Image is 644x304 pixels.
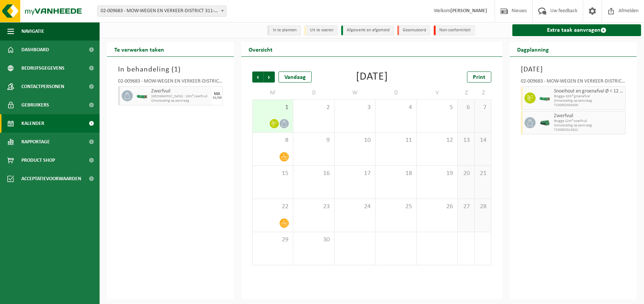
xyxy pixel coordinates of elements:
[252,71,263,83] span: Vorige
[297,136,330,144] span: 9
[458,86,474,99] td: Z
[267,25,301,35] li: In te plannen
[467,71,491,83] a: Print
[151,88,210,94] span: Zwerfvuil
[21,22,44,41] span: Navigatie
[461,104,470,112] span: 6
[554,88,623,94] span: Snoeihout en groenafval Ø < 12 cm
[252,86,293,99] td: M
[478,203,487,211] span: 28
[21,59,65,77] span: Bedrijfsgegevens
[338,136,371,144] span: 10
[136,93,148,99] img: HK-XC-10-GN-00
[256,136,289,144] span: 8
[521,64,626,75] h3: [DATE]
[297,104,330,112] span: 2
[297,170,330,178] span: 16
[417,86,458,99] td: V
[341,25,394,35] li: Afgewerkt en afgemeld
[420,136,454,144] span: 12
[473,74,485,80] span: Print
[98,6,226,16] span: 02-009683 - MOW-WEGEN EN VERKEER-DISTRICT 311-BRUGGE - 8000 BRUGGE, KONING ALBERT I LAAN 293
[461,203,470,211] span: 27
[151,99,210,103] span: Omwisseling op aanvraag
[278,71,312,83] div: Vandaag
[338,203,371,211] span: 24
[478,136,487,144] span: 14
[107,42,172,56] h2: Te verwerken taken
[420,203,454,211] span: 26
[461,136,470,144] span: 13
[521,79,626,86] div: 02-009683 - MOW-WEGEN EN VERKEER-DISTRICT 311-[GEOGRAPHIC_DATA] - [GEOGRAPHIC_DATA]
[256,170,289,178] span: 15
[478,104,487,112] span: 7
[379,104,412,112] span: 4
[21,96,49,114] span: Gebruikers
[554,94,623,99] span: Brugge-10m³ groenafval
[379,203,412,211] span: 25
[554,128,623,132] span: T250002513622
[21,151,55,170] span: Product Shop
[512,24,641,36] a: Extra taak aanvragen
[539,120,550,126] img: HK-XK-22-GN-00
[434,25,475,35] li: Non-conformiteit
[21,77,64,96] span: Contactpersonen
[379,170,412,178] span: 18
[21,41,49,59] span: Dashboard
[554,123,623,128] span: Omwisseling op aanvraag
[213,96,222,100] div: 01/09
[118,79,223,86] div: 02-009683 - MOW-WEGEN EN VERKEER-DISTRICT 311-[GEOGRAPHIC_DATA] - [GEOGRAPHIC_DATA]
[256,203,289,211] span: 22
[21,133,50,151] span: Rapportage
[356,71,388,83] div: [DATE]
[241,42,280,56] h2: Overzicht
[539,95,550,101] img: HK-XC-10-GN-00
[297,236,330,244] span: 30
[293,86,334,99] td: D
[510,42,556,56] h2: Dagplanning
[338,170,371,178] span: 17
[554,99,623,103] span: Omwisseling op aanvraag
[97,6,226,17] span: 02-009683 - MOW-WEGEN EN VERKEER-DISTRICT 311-BRUGGE - 8000 BRUGGE, KONING ALBERT I LAAN 293
[450,8,487,14] strong: [PERSON_NAME]
[21,170,81,188] span: Acceptatievoorwaarden
[256,104,289,112] span: 1
[420,170,454,178] span: 19
[118,64,223,75] h3: In behandeling ( )
[478,170,487,178] span: 21
[174,66,178,73] span: 1
[151,94,210,99] span: [GEOGRAPHIC_DATA] : 10m³ zwerfvuil
[461,170,470,178] span: 20
[256,236,289,244] span: 29
[304,25,337,35] li: Uit te voeren
[338,104,371,112] span: 3
[420,104,454,112] span: 5
[214,92,220,96] div: MA
[335,86,375,99] td: W
[554,119,623,123] span: Brugge 22m³ zwerfvuil
[554,113,623,119] span: Zwerfvuil
[397,25,430,35] li: Geannuleerd
[21,114,44,133] span: Kalender
[297,203,330,211] span: 23
[264,71,275,83] span: Volgende
[379,136,412,144] span: 11
[375,86,416,99] td: D
[475,86,491,99] td: Z
[554,103,623,108] span: T250002503459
